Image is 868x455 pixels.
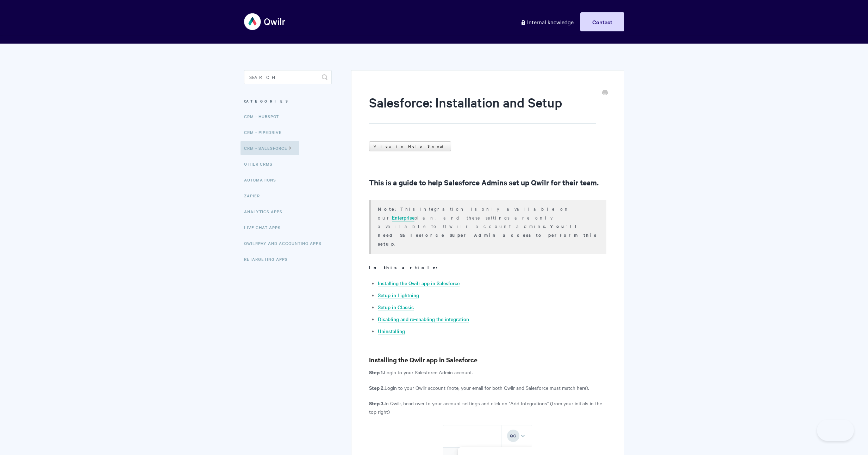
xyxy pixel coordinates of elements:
a: Automations [244,173,281,187]
a: Uninstalling [378,327,405,335]
a: Analytics Apps [244,204,288,219]
strong: Step 2. [369,384,385,391]
a: Other CRMs [244,157,278,171]
input: Search [244,70,332,84]
p: This integration is only available on our plan, and these settings are only available to Qwilr ac... [378,204,597,248]
img: Qwilr Help Center [244,8,286,35]
a: Disabling and re-enabling the integration [378,315,469,323]
a: Zapier [244,189,265,203]
h3: Installing the Qwilr app in Salesforce [369,355,606,365]
strong: Step 3. [369,399,385,407]
a: CRM - Pipedrive [244,125,287,139]
h3: Categories [244,95,332,107]
a: QwilrPay and Accounting Apps [244,236,327,250]
b: In this article: [369,264,442,271]
strong: You'll need Salesforce Super Admin access to perform this setup [378,223,597,247]
strong: Step 1. [369,368,384,376]
a: Retargeting Apps [244,252,293,266]
a: CRM - HubSpot [244,109,284,123]
h1: Salesforce: Installation and Setup [369,93,595,124]
a: Installing the Qwilr app in Salesforce [378,279,460,287]
strong: Note: [378,205,400,212]
iframe: Toggle Customer Support [817,420,854,441]
a: CRM - Salesforce [241,141,299,155]
a: Enterprise [392,214,414,222]
a: Live Chat Apps [244,220,286,234]
a: Setup in Lightning [378,291,419,299]
a: Print this Article [602,89,608,97]
h2: This is a guide to help Salesforce Admins set up Qwilr for their team. [369,177,606,188]
a: Contact [580,12,624,31]
p: Login to your Salesforce Admin account. [369,368,606,376]
a: View in Help Scout [369,141,451,151]
p: Login to your Qwilr account (note, your email for both Qwilr and Salesforce must match here). [369,383,606,392]
a: Internal knowledge [515,12,579,31]
p: In Qwilr, head over to your account settings and click on "Add Integrations" (from your initials ... [369,399,606,416]
a: Setup in Classic [378,303,414,311]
